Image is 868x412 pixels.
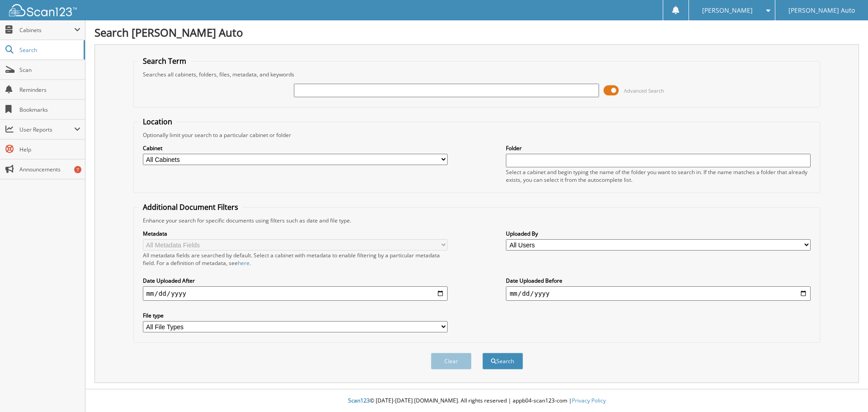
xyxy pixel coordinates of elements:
label: Date Uploaded After [143,277,448,284]
span: Reminders [19,86,80,94]
a: Privacy Policy [572,397,606,404]
label: Folder [506,144,811,152]
label: Cabinet [143,144,448,152]
legend: Search Term [138,56,191,66]
legend: Additional Document Filters [138,202,243,212]
input: start [143,286,448,301]
span: [PERSON_NAME] [702,8,753,13]
span: Search [19,46,79,54]
legend: Location [138,117,177,127]
label: File type [143,312,448,319]
span: Announcements [19,166,80,173]
span: Scan123 [348,397,370,404]
button: Search [482,353,523,369]
label: Date Uploaded Before [506,277,811,284]
div: © [DATE]-[DATE] [DOMAIN_NAME]. All rights reserved | appb04-scan123-com | [85,390,868,412]
a: here [238,259,250,267]
div: Optionally limit your search to a particular cabinet or folder [138,131,816,139]
div: All metadata fields are searched by default. Select a cabinet with metadata to enable filtering b... [143,251,448,267]
span: Bookmarks [19,106,80,114]
div: Enhance your search for specific documents using filters such as date and file type. [138,217,816,224]
span: Scan [19,66,80,74]
div: Searches all cabinets, folders, files, metadata, and keywords [138,71,816,78]
div: 7 [74,166,81,173]
h1: Search [PERSON_NAME] Auto [94,25,859,40]
img: scan123-logo-white.svg [9,4,77,16]
label: Uploaded By [506,230,811,237]
span: Help [19,146,80,153]
span: Cabinets [19,26,74,34]
span: [PERSON_NAME] Auto [788,8,855,13]
span: User Reports [19,126,74,133]
button: Clear [431,353,472,369]
div: Select a cabinet and begin typing the name of the folder you want to search in. If the name match... [506,168,811,184]
span: Advanced Search [624,87,664,94]
input: end [506,286,811,301]
label: Metadata [143,230,448,237]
